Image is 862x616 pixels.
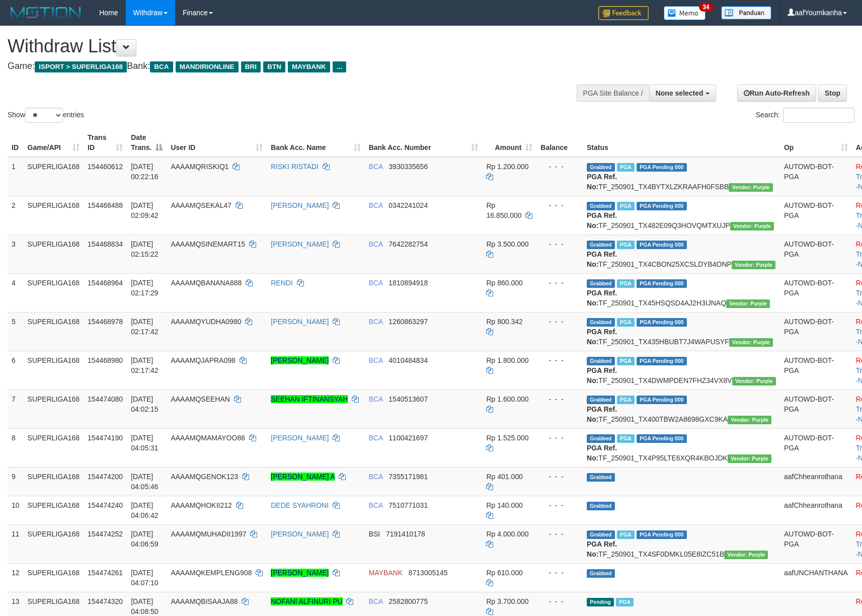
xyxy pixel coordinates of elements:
span: Vendor URL: https://trx4.1velocity.biz [732,377,776,386]
span: 154474240 [88,501,123,509]
span: [DATE] 04:06:59 [131,530,159,548]
a: [PERSON_NAME] [271,569,329,577]
td: AUTOWD-BOT-PGA [780,235,852,273]
td: TF_250901_TX4CBON25XCSLDYB4ONP [583,235,780,273]
span: BCA [369,240,383,248]
td: SUPERLIGA168 [24,428,84,467]
span: 34 [699,3,713,12]
b: PGA Ref. No: [587,328,617,346]
span: Vendor URL: https://trx4.1velocity.biz [732,261,775,269]
span: None selected [656,89,703,97]
td: SUPERLIGA168 [24,196,84,235]
span: BCA [369,279,383,287]
span: Rp 16.850.000 [486,201,521,219]
span: Marked by aafchoeunmanni [617,279,635,288]
span: 154468834 [88,240,123,248]
td: SUPERLIGA168 [24,351,84,390]
td: 3 [8,235,24,273]
td: 1 [8,157,24,196]
button: None selected [649,85,716,102]
div: - - - [540,394,579,404]
span: Vendor URL: https://trx4.1velocity.biz [729,338,773,347]
a: DEDE SYAHRONI [271,501,329,509]
span: Vendor URL: https://trx4.1velocity.biz [726,299,770,308]
span: [DATE] 02:17:42 [131,356,159,374]
span: Marked by aafnonsreyleab [616,598,634,606]
span: 154468978 [88,318,123,326]
td: TF_250901_TX4P95LTE6XQR4KBOJDK [583,428,780,467]
span: Rp 1.525.000 [486,434,528,442]
span: Rp 4.000.000 [486,530,528,538]
span: PGA Pending [637,434,687,443]
span: [DATE] 00:22:16 [131,163,159,181]
span: BCA [369,395,383,403]
td: 9 [8,467,24,496]
td: 10 [8,496,24,524]
span: Marked by aafchoeunmanni [617,357,635,365]
td: TF_250901_TX400TBW2A8698GXC9KA [583,390,780,428]
th: Amount: activate to sort column ascending [482,128,536,157]
span: 154474200 [88,473,123,481]
span: Copy 7642282754 to clipboard [388,240,428,248]
span: [DATE] 04:05:31 [131,434,159,452]
td: SUPERLIGA168 [24,563,84,592]
span: AAAAMQGENOK123 [171,473,238,481]
td: SUPERLIGA168 [24,157,84,196]
span: Grabbed [587,202,615,210]
div: - - - [540,568,579,578]
b: PGA Ref. No: [587,173,617,191]
span: Rp 140.000 [486,501,522,509]
span: [DATE] 02:09:42 [131,201,159,219]
span: BCA [369,163,383,171]
span: Vendor URL: https://trx4.1velocity.biz [728,454,771,463]
span: Grabbed [587,163,615,172]
td: 5 [8,312,24,351]
a: RISKI RISTADI [271,163,319,171]
span: PGA Pending [637,357,687,365]
span: 154474261 [88,569,123,577]
td: SUPERLIGA168 [24,235,84,273]
span: BCA [150,61,173,72]
h4: Game: Bank: [8,61,565,71]
span: MANDIRIONLINE [176,61,239,72]
span: Copy 3930335656 to clipboard [388,163,428,171]
span: Rp 1.800.000 [486,356,528,364]
span: Grabbed [587,318,615,327]
span: MAYBANK [288,61,330,72]
th: Date Trans.: activate to sort column descending [127,128,167,157]
td: AUTOWD-BOT-PGA [780,524,852,563]
b: PGA Ref. No: [587,444,617,462]
span: AAAAMQBISAAJA88 [171,597,238,605]
span: Vendor URL: https://trx4.1velocity.biz [724,551,768,559]
span: AAAAMQMUHADII1997 [171,530,246,538]
span: [DATE] 04:02:15 [131,395,159,413]
span: ISPORT > SUPERLIGA168 [35,61,127,72]
span: Marked by aafnonsreyleab [617,241,635,249]
span: Copy 7191410178 to clipboard [386,530,425,538]
span: Copy 1810894918 to clipboard [388,279,428,287]
td: 11 [8,524,24,563]
td: AUTOWD-BOT-PGA [780,157,852,196]
a: SEEHAN IFTINANSYAH [271,395,348,403]
span: Copy 4010484834 to clipboard [388,356,428,364]
span: BCA [369,434,383,442]
span: Copy 7355171981 to clipboard [388,473,428,481]
span: Copy 8713005145 to clipboard [409,569,448,577]
td: SUPERLIGA168 [24,273,84,312]
span: MAYBANK [369,569,403,577]
td: aafChheanrothana [780,467,852,496]
div: - - - [540,433,579,443]
td: AUTOWD-BOT-PGA [780,196,852,235]
td: AUTOWD-BOT-PGA [780,273,852,312]
div: - - - [540,239,579,249]
b: PGA Ref. No: [587,289,617,307]
span: Rp 860.000 [486,279,522,287]
th: Trans ID: activate to sort column ascending [84,128,127,157]
span: 154468964 [88,279,123,287]
h1: Withdraw List [8,36,565,56]
span: PGA Pending [637,279,687,288]
a: [PERSON_NAME] [271,201,329,209]
span: [DATE] 02:15:22 [131,240,159,258]
td: SUPERLIGA168 [24,312,84,351]
td: TF_250901_TX435HBUBT7J4WAPUSYF [583,312,780,351]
